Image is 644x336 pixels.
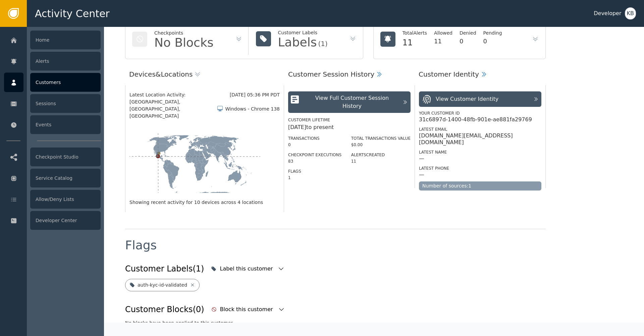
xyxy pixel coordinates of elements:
[210,302,286,317] button: Block this customer
[288,136,320,141] label: Transactions
[288,169,301,174] label: Flags
[402,30,427,37] div: Total Alerts
[30,148,101,166] div: Checkpoint Studio
[318,40,327,47] div: (1)
[30,52,101,71] div: Alerts
[4,190,101,209] a: Allow/Deny Lists
[138,282,187,289] div: auth-kyc-id-validated
[4,94,101,113] a: Sessions
[419,126,541,132] div: Latest Email
[434,37,452,46] div: 11
[419,132,541,146] div: [DOMAIN_NAME][EMAIL_ADDRESS][DOMAIN_NAME]
[351,142,411,148] div: $0.00
[483,37,502,46] div: 0
[436,95,498,103] div: View Customer Identity
[288,69,374,79] div: Customer Session History
[4,168,101,188] a: Service Catalog
[351,158,411,164] div: 11
[30,73,101,92] div: Customers
[4,30,101,50] a: Home
[419,116,532,123] div: 31c6897d-1400-48fb-901e-ae881fa29769
[419,181,541,191] div: Number of sources: 1
[288,142,341,148] div: 0
[4,73,101,92] a: Customers
[288,158,341,164] div: 83
[154,37,214,49] div: No Blocks
[30,190,101,209] div: Allow/Deny Lists
[625,7,636,19] button: KB
[4,51,101,71] a: Alerts
[129,98,217,120] span: [GEOGRAPHIC_DATA], [GEOGRAPHIC_DATA], [GEOGRAPHIC_DATA]
[288,91,411,113] button: View Full Customer Session History
[278,36,317,48] div: Labels
[220,305,275,313] div: Block this customer
[402,37,427,49] div: 11
[419,91,541,107] button: View Customer Identity
[125,263,204,275] div: Customer Labels (1)
[419,165,541,171] div: Latest Phone
[419,155,424,162] div: —
[4,211,101,230] a: Developer Center
[351,136,411,141] label: Total Transactions Value
[419,149,541,155] div: Latest Name
[30,31,101,49] div: Home
[129,199,280,206] div: Showing recent activity for 10 devices across 4 locations
[460,37,476,46] div: 0
[220,265,274,273] div: Label this customer
[30,211,101,230] div: Developer Center
[35,6,110,21] span: Activity Center
[419,110,541,116] div: Your Customer ID
[460,30,476,37] div: Denied
[125,303,204,316] div: Customer Blocks (0)
[4,147,101,167] a: Checkpoint Studio
[351,153,385,157] label: Alerts Created
[129,69,193,79] div: Devices & Locations
[483,30,502,37] div: Pending
[30,94,101,113] div: Sessions
[125,320,546,327] div: No blocks have been applied to this customer
[594,9,621,17] div: Developer
[278,29,328,36] div: Customer Labels
[30,115,101,134] div: Events
[225,106,280,113] div: Windows - Chrome 138
[4,115,101,134] a: Events
[154,30,214,37] div: Checkpoints
[288,153,341,157] label: Checkpoint Executions
[434,30,452,37] div: Allowed
[230,91,280,98] div: [DATE] 05:36 PM PDT
[288,123,411,131] div: [DATE] to present
[288,175,341,181] div: 1
[305,94,399,110] div: View Full Customer Session History
[419,69,479,79] div: Customer Identity
[129,91,230,98] div: Latest Location Activity:
[288,118,330,122] label: Customer Lifetime
[125,239,157,251] div: Flags
[209,261,286,276] button: Label this customer
[419,171,424,178] div: —
[30,169,101,187] div: Service Catalog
